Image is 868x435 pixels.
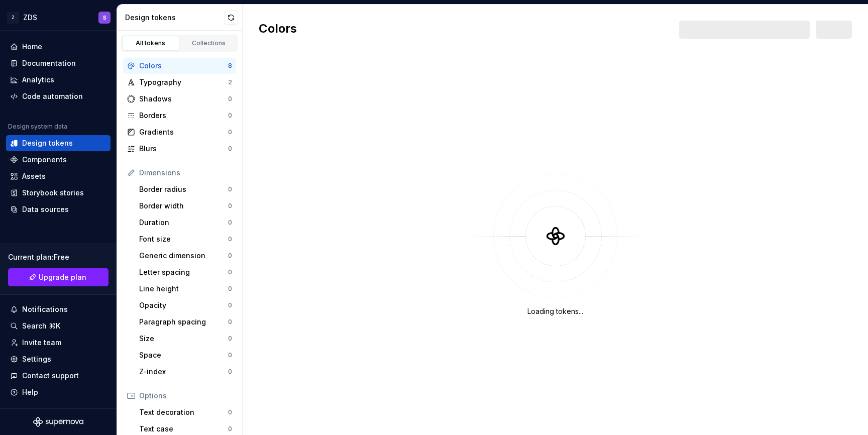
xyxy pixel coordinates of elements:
[139,144,228,154] div: Blurs
[184,39,234,47] div: Collections
[228,78,232,86] div: 2
[135,314,236,330] a: Paragraph spacing0
[22,204,69,214] div: Data sources
[135,297,236,313] a: Opacity0
[228,145,232,153] div: 0
[22,338,61,348] div: Invite team
[228,202,232,210] div: 0
[135,248,236,264] a: Generic dimension0
[139,350,228,360] div: Space
[6,55,111,71] a: Documentation
[228,268,232,276] div: 0
[7,12,19,24] div: Z
[139,267,228,277] div: Letter spacing
[2,7,115,28] button: ZZDSS
[22,354,51,364] div: Settings
[139,407,228,417] div: Text decoration
[6,368,111,384] button: Contact support
[228,285,232,293] div: 0
[103,14,106,22] div: S
[139,127,228,137] div: Gradients
[6,72,111,88] a: Analytics
[139,300,228,310] div: Opacity
[23,13,37,23] div: ZDS
[139,367,228,377] div: Z-index
[139,217,228,228] div: Duration
[135,198,236,214] a: Border width0
[135,281,236,297] a: Line height0
[228,368,232,376] div: 0
[22,138,73,148] div: Design tokens
[123,91,236,107] a: Shadows0
[228,219,232,227] div: 0
[6,168,111,184] a: Assets
[22,171,46,181] div: Assets
[6,301,111,317] button: Notifications
[139,317,228,327] div: Paragraph spacing
[139,251,228,261] div: Generic dimension
[123,58,236,74] a: Colors8
[228,112,232,120] div: 0
[22,387,38,397] div: Help
[123,124,236,140] a: Gradients0
[22,155,67,165] div: Components
[135,404,236,420] a: Text decoration0
[22,75,54,85] div: Analytics
[123,74,236,90] a: Typography2
[6,384,111,400] button: Help
[139,234,228,244] div: Font size
[139,184,228,194] div: Border radius
[123,107,236,124] a: Borders0
[139,111,228,121] div: Borders
[228,185,232,193] div: 0
[228,128,232,136] div: 0
[22,42,42,52] div: Home
[22,371,79,381] div: Contact support
[228,235,232,243] div: 0
[139,334,228,344] div: Size
[6,135,111,151] a: Design tokens
[22,91,83,101] div: Code automation
[6,152,111,168] a: Components
[6,318,111,334] button: Search ⌘K
[6,351,111,367] a: Settings
[33,417,83,427] a: Supernova Logo
[6,39,111,55] a: Home
[139,77,228,87] div: Typography
[228,335,232,343] div: 0
[8,123,67,131] div: Design system data
[228,252,232,260] div: 0
[6,88,111,104] a: Code automation
[139,61,228,71] div: Colors
[139,201,228,211] div: Border width
[123,141,236,157] a: Blurs0
[139,168,232,178] div: Dimensions
[135,181,236,197] a: Border radius0
[228,425,232,433] div: 0
[22,304,68,314] div: Notifications
[22,321,60,331] div: Search ⌘K
[126,39,176,47] div: All tokens
[228,95,232,103] div: 0
[527,306,583,316] div: Loading tokens...
[22,58,76,68] div: Documentation
[8,252,108,262] div: Current plan : Free
[8,268,108,286] a: Upgrade plan
[6,201,111,217] a: Data sources
[259,21,297,39] h2: Colors
[139,391,232,401] div: Options
[228,62,232,70] div: 8
[135,364,236,380] a: Z-index0
[228,408,232,416] div: 0
[135,214,236,231] a: Duration0
[139,284,228,294] div: Line height
[228,351,232,359] div: 0
[228,318,232,326] div: 0
[135,347,236,363] a: Space0
[139,424,228,434] div: Text case
[6,185,111,201] a: Storybook stories
[22,188,84,198] div: Storybook stories
[135,231,236,247] a: Font size0
[139,94,228,104] div: Shadows
[6,335,111,351] a: Invite team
